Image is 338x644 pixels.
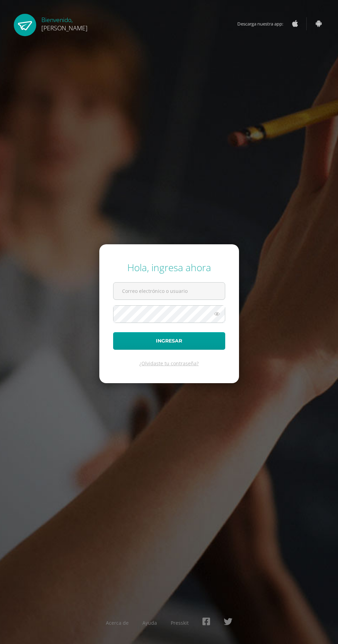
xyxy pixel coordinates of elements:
[237,17,290,30] span: Descarga nuestra app:
[41,24,88,32] span: [PERSON_NAME]
[113,332,225,350] button: Ingresar
[142,620,157,626] a: Ayuda
[113,283,225,299] input: Correo electrónico o usuario
[113,261,225,274] div: Hola, ingresa ahora
[171,620,189,626] a: Presskit
[41,14,88,32] div: Bienvenido,
[139,360,199,367] a: ¿Olvidaste tu contraseña?
[106,620,129,626] a: Acerca de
